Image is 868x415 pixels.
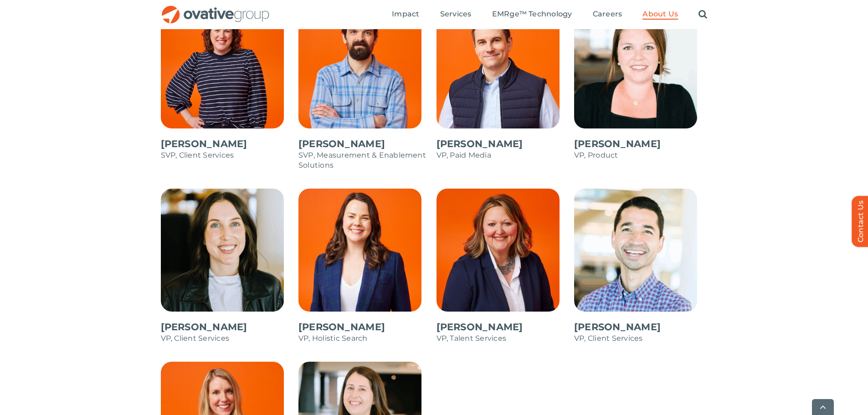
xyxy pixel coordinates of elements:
[593,10,622,20] a: Careers
[699,10,707,20] a: Search
[492,10,572,19] span: EMRge™ Technology
[161,5,270,13] a: OG_Full_horizontal_RGB
[642,10,678,20] a: About Us
[392,10,419,20] a: Impact
[440,10,472,20] a: Services
[642,10,678,19] span: About Us
[392,10,419,19] span: Impact
[440,10,472,19] span: Services
[593,10,622,19] span: Careers
[492,10,572,20] a: EMRge™ Technology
